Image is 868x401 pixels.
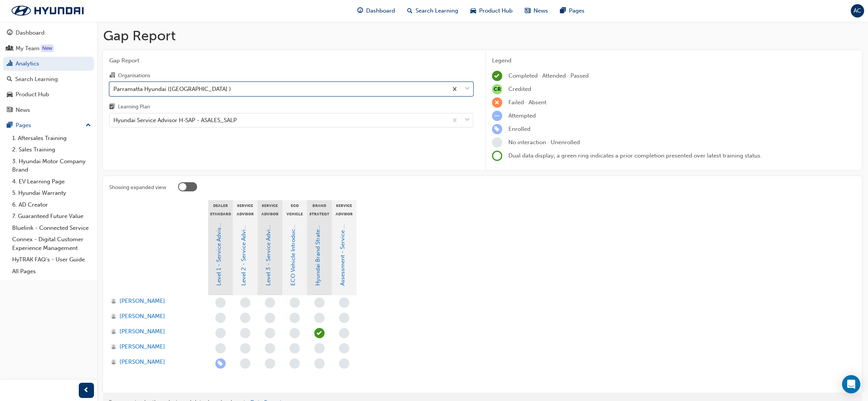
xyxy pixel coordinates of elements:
a: [PERSON_NAME] [111,358,201,366]
span: learningRecordVerb_NONE-icon [215,298,226,308]
span: learningRecordVerb_ATTEMPT-icon [492,111,502,121]
a: Level 2 - Service Advisor Program [240,197,247,286]
a: 2. Sales Training [9,144,94,156]
button: Pages [3,118,94,132]
span: search-icon [7,76,12,83]
div: Service Advisor Assessment [332,200,357,219]
a: [PERSON_NAME] [111,342,201,351]
span: learningRecordVerb_NONE-icon [265,358,275,369]
span: guage-icon [358,6,363,16]
span: learningRecordVerb_NONE-icon [492,137,502,148]
span: learningRecordVerb_NONE-icon [290,358,300,369]
a: All Pages [9,266,94,277]
a: 5. Hyundai Warranty [9,187,94,199]
a: [PERSON_NAME] [111,312,201,321]
div: Product Hub [16,90,49,99]
div: Service Advisor Level 3 [258,200,282,219]
span: Product Hub [479,6,513,15]
span: learningRecordVerb_ENROLL-icon [492,124,502,134]
span: learningRecordVerb_NONE-icon [215,328,226,338]
span: [PERSON_NAME] [119,342,165,351]
span: learningRecordVerb_NONE-icon [290,328,300,338]
span: learningRecordVerb_NONE-icon [314,343,325,353]
span: [PERSON_NAME] [119,297,165,306]
a: Bluelink - Connected Service [9,222,94,234]
a: ECO Vehicle Introduction and Safety Awareness [290,161,297,286]
span: learningRecordVerb_NONE-icon [240,343,250,353]
span: learningRecordVerb_PASS-icon [314,328,325,338]
a: pages-iconPages [554,3,591,19]
span: learningRecordVerb_NONE-icon [339,313,349,323]
span: car-icon [7,91,13,98]
span: [PERSON_NAME] [119,358,165,366]
span: learningRecordVerb_NONE-icon [314,358,325,369]
span: learningRecordVerb_NONE-icon [265,343,275,353]
span: search-icon [408,6,413,16]
span: learningRecordVerb_FAIL-icon [492,97,502,108]
span: chart-icon [7,60,13,67]
span: up-icon [86,121,91,130]
span: learningRecordVerb_NONE-icon [215,343,226,353]
a: 4. EV Learning Page [9,176,94,188]
span: learningRecordVerb_NONE-icon [265,298,275,308]
a: News [3,103,94,117]
span: car-icon [471,6,476,16]
span: learningRecordVerb_NONE-icon [240,298,250,308]
span: learningRecordVerb_NONE-icon [240,328,250,338]
button: DashboardMy TeamAnalyticsSearch LearningProduct HubNews [3,24,94,118]
span: News [534,6,548,15]
span: guage-icon [7,30,13,37]
span: down-icon [465,84,470,94]
span: learningRecordVerb_NONE-icon [265,328,275,338]
span: Pages [569,6,585,15]
div: Tooltip anchor [41,45,54,52]
span: Completed · Attended · Passed [508,72,589,79]
div: Showing expanded view [109,184,166,191]
span: learningplan-icon [109,104,115,111]
a: car-iconProduct Hub [465,3,519,19]
div: Legend [492,56,856,65]
span: null-icon [492,84,502,94]
span: organisation-icon [109,72,115,79]
h1: Gap Report [103,27,862,44]
div: Dashboard [16,29,45,37]
a: Connex - Digital Customer Experience Management [9,234,94,254]
span: [PERSON_NAME] [119,327,165,336]
span: pages-icon [561,6,566,16]
span: learningRecordVerb_NONE-icon [339,328,349,338]
span: No interaction · Unenrolled [508,139,580,146]
span: learningRecordVerb_NONE-icon [314,298,325,308]
span: AC [854,6,862,15]
span: learningRecordVerb_NONE-icon [290,313,300,323]
span: learningRecordVerb_NONE-icon [314,313,325,323]
a: Trak [4,3,91,19]
a: 6. AD Creator [9,199,94,211]
div: Learning Plan [118,103,150,111]
span: learningRecordVerb_COMPLETE-icon [492,71,502,81]
div: Hyundai Service Advisor H-SAP - ASALES_SALP [113,116,237,125]
a: 7. Guaranteed Future Value [9,210,94,222]
button: AC [851,4,864,18]
div: Dealer Standard 8 - Mandatory Training - HSAP [208,200,233,219]
a: [PERSON_NAME] [111,327,201,336]
span: Credited [508,86,531,92]
span: prev-icon [84,386,89,395]
div: My Team [16,44,40,53]
a: search-iconSearch Learning [401,3,465,19]
div: Organisations [118,72,150,80]
span: down-icon [465,115,470,125]
a: [PERSON_NAME] [111,297,201,306]
span: learningRecordVerb_NONE-icon [290,343,300,353]
span: Failed · Absent [508,99,546,106]
a: news-iconNews [519,3,554,19]
span: Dual data display; a green ring indicates a prior completion presented over latest training status. [508,152,762,159]
span: Dashboard [366,6,395,15]
a: 3. Hyundai Motor Company Brand [9,156,94,176]
a: Analytics [3,57,94,71]
span: learningRecordVerb_NONE-icon [240,358,250,369]
div: Search Learning [15,75,58,84]
a: Level 3 - Service Advisor Program [265,197,272,286]
a: guage-iconDashboard [352,3,401,19]
span: [PERSON_NAME] [119,312,165,321]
